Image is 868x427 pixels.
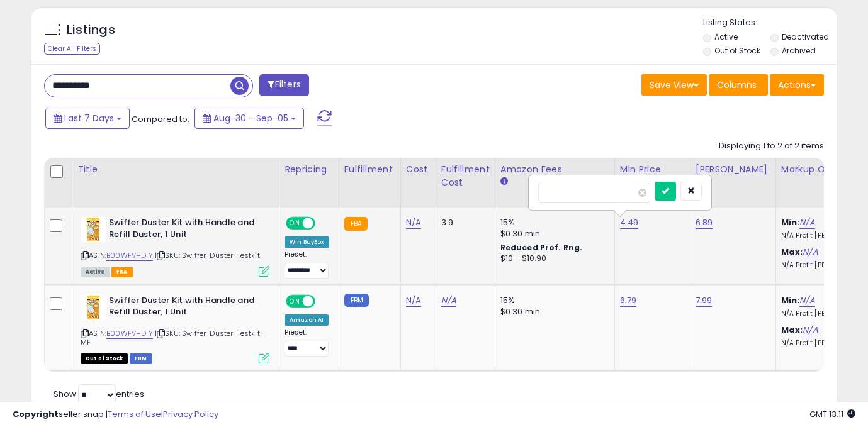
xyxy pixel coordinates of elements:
[45,108,130,129] button: Last 7 Days
[81,328,264,347] span: | SKU: Swiffer-Duster-Testkit-MF
[285,163,334,176] div: Repricing
[81,267,110,277] span: All listings currently available for purchase on Amazon
[132,113,189,125] span: Compared to:
[213,112,288,125] span: Aug-30 - Sep-05
[500,228,605,240] div: $0.30 min
[406,294,421,307] a: N/A
[44,43,100,55] div: Clear All Filters
[109,295,262,321] b: Swiffer Duster Kit with Handle and Refill Duster, 1 Unit
[696,294,713,307] a: 7.99
[285,328,329,357] div: Preset:
[81,217,269,275] div: ASIN:
[781,324,803,336] b: Max:
[344,294,369,307] small: FBM
[163,408,218,420] a: Privacy Policy
[106,250,153,261] a: B00WFVHDIY
[287,218,303,229] span: ON
[64,112,114,125] span: Last 7 Days
[714,31,738,42] label: Active
[500,163,609,176] div: Amazon Fees
[313,296,334,306] span: OFF
[717,79,757,91] span: Columns
[696,163,770,176] div: [PERSON_NAME]
[709,74,768,96] button: Columns
[54,388,144,400] span: Show: entries
[67,21,115,39] h5: Listings
[406,163,431,176] div: Cost
[81,295,269,362] div: ASIN:
[13,408,59,420] strong: Copyright
[108,408,161,420] a: Terms of Use
[109,217,262,243] b: Swiffer Duster Kit with Handle and Refill Duster, 1 Unit
[111,267,133,277] span: FBA
[500,295,605,306] div: 15%
[81,217,106,242] img: 41bakkXtdaL._SL40_.jpg
[155,250,260,260] span: | SKU: Swiffer-Duster-Testkit
[130,353,152,364] span: FBM
[285,236,329,248] div: Win BuyBox
[803,324,818,336] a: N/A
[285,314,329,326] div: Amazon AI
[13,409,218,421] div: seller snap | |
[620,163,685,176] div: Min Price
[696,216,713,229] a: 6.89
[719,140,824,152] div: Displaying 1 to 2 of 2 items
[77,163,274,176] div: Title
[641,74,707,96] button: Save View
[781,216,800,228] b: Min:
[106,328,153,339] a: B00WFVHDIY
[620,294,637,307] a: 6.79
[194,108,304,129] button: Aug-30 - Sep-05
[620,216,639,229] a: 4.49
[500,253,605,264] div: $10 - $10.90
[441,163,490,189] div: Fulfillment Cost
[259,74,308,96] button: Filters
[782,31,829,42] label: Deactivated
[770,74,824,96] button: Actions
[406,216,421,229] a: N/A
[287,296,303,306] span: ON
[781,246,803,258] b: Max:
[809,408,855,420] span: 2025-09-13 13:11 GMT
[799,216,814,229] a: N/A
[441,217,485,228] div: 3.9
[500,217,605,228] div: 15%
[799,294,814,307] a: N/A
[714,45,760,56] label: Out of Stock
[81,295,106,320] img: 41bakkXtdaL._SL40_.jpg
[500,176,508,187] small: Amazon Fees.
[703,17,837,29] p: Listing States:
[803,246,818,258] a: N/A
[344,163,395,176] div: Fulfillment
[781,294,800,306] b: Min:
[285,250,329,279] div: Preset:
[441,294,456,307] a: N/A
[81,353,128,364] span: All listings that are currently out of stock and unavailable for purchase on Amazon
[344,217,368,231] small: FBA
[782,45,816,56] label: Archived
[313,218,334,229] span: OFF
[500,242,583,253] b: Reduced Prof. Rng.
[500,306,605,318] div: $0.30 min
